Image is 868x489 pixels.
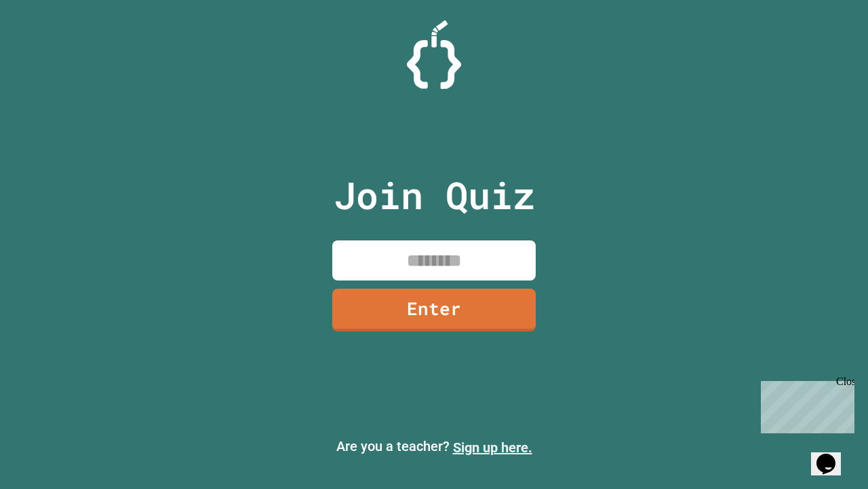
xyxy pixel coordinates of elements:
a: Enter [332,289,536,331]
div: Chat with us now!Close [5,5,94,86]
iframe: chat widget [755,376,854,433]
a: Sign up here. [453,439,532,456]
iframe: chat widget [811,435,854,475]
img: Logo.svg [407,20,461,89]
p: Are you a teacher? [11,436,857,458]
p: Join Quiz [334,167,535,223]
